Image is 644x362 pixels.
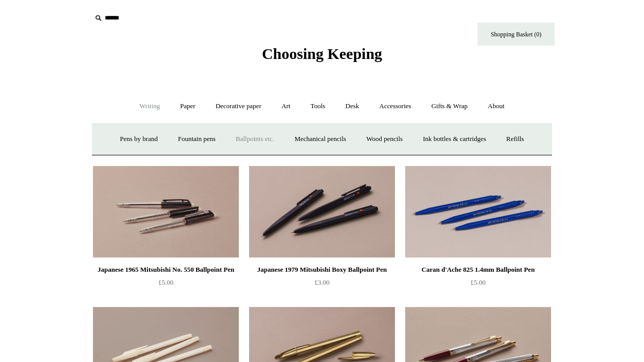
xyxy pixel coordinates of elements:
[249,264,395,306] a: Japanese 1979 Mitsubishi Boxy Ballpoint Pen £3.00
[249,166,395,258] img: Japanese 1979 Mitsubishi Boxy Ballpoint Pen
[405,264,551,306] a: Caran d'Ache 825 1.4mm Ballpoint Pen £5.00
[96,264,236,276] div: Japanese 1965 Mitsubishi No. 550 Ballpoint Pen
[497,126,534,153] a: Refills
[262,45,382,62] span: Choosing Keeping
[405,166,551,258] img: Caran d'Ache 825 1.4mm Ballpoint Pen
[206,93,271,120] a: Decorative paper
[130,93,169,120] a: Writing
[249,166,395,258] a: Japanese 1979 Mitsubishi Boxy Ballpoint Pen Japanese 1979 Mitsubishi Boxy Ballpoint Pen
[168,126,224,153] a: Fountain pens
[285,126,355,153] a: Mechanical pencils
[408,264,548,276] div: Caran d'Ache 825 1.4mm Ballpoint Pen
[357,126,412,153] a: Wood pencils
[479,93,514,120] a: About
[422,93,477,120] a: Gifts & Wrap
[93,166,239,258] a: Japanese 1965 Mitsubishi No. 550 Ballpoint Pen Japanese 1965 Mitsubishi No. 550 Ballpoint Pen
[470,278,485,286] span: £5.00
[158,278,173,286] span: £5.00
[171,93,205,120] a: Paper
[252,264,392,276] div: Japanese 1979 Mitsubishi Boxy Ballpoint Pen
[262,53,382,61] a: Choosing Keeping
[272,93,299,120] a: Art
[405,166,551,258] a: Caran d'Ache 825 1.4mm Ballpoint Pen Caran d'Ache 825 1.4mm Ballpoint Pen
[478,23,555,46] a: Shopping Basket (0)
[226,126,283,153] a: Ballpoints etc.
[93,166,239,258] img: Japanese 1965 Mitsubishi No. 550 Ballpoint Pen
[370,93,421,120] a: Accessories
[111,126,167,153] a: Pens by brand
[413,126,495,153] a: Ink bottles & cartridges
[336,93,369,120] a: Desk
[93,264,239,306] a: Japanese 1965 Mitsubishi No. 550 Ballpoint Pen £5.00
[314,278,329,286] span: £3.00
[301,93,335,120] a: Tools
